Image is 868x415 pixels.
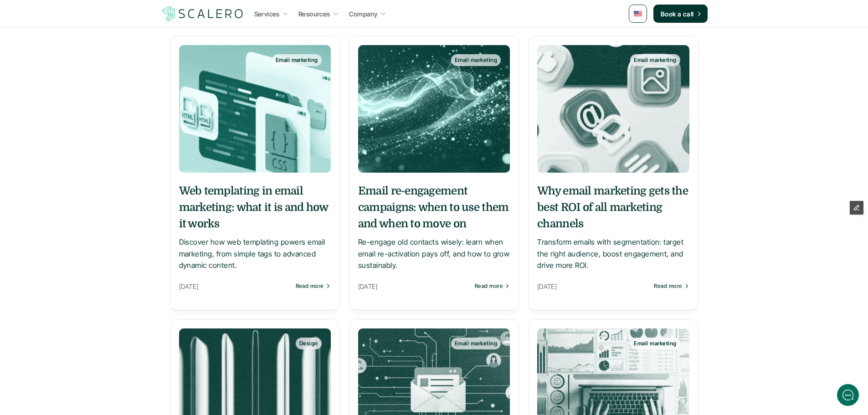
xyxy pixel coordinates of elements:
[358,281,470,292] p: [DATE]
[7,59,175,78] button: New conversation
[837,384,859,406] iframe: gist-messenger-bubble-iframe
[179,183,331,272] a: Web templating in email marketing: what it is and how it worksDiscover how web templating powers ...
[254,9,280,19] p: Services
[653,5,708,23] a: Book a call
[161,5,245,22] img: Scalero company logo
[634,340,676,347] p: Email marketing
[537,236,689,272] p: Transform emails with segmentation: target the right audience, boost engagement, and drive more ROI.
[349,9,378,19] p: Company
[358,183,510,272] a: Email re-engagement campaigns: when to use them and when to move onRe-engage old contacts wisely:...
[654,283,682,289] p: Read more
[59,65,109,72] span: New conversation
[537,281,649,292] p: [DATE]
[537,183,689,272] a: Why email marketing gets the best ROI of all marketing channelsTransform emails with segmentation...
[475,283,510,289] a: Read more
[276,57,318,63] p: Email marketing
[296,283,324,289] p: Read more
[661,9,694,19] p: Book a call
[358,45,510,173] a: Email marketing
[455,340,497,347] p: Email marketing
[179,236,331,272] p: Discover how web templating powers email marketing, from simple tags to advanced dynamic content.
[9,41,173,51] h2: Let us know if we can help with lifecycle marketing.
[161,5,245,22] a: Scalero company logo
[76,318,115,324] span: We run on Gist
[634,57,676,63] p: Email marketing
[475,283,503,289] p: Read more
[358,183,510,232] h5: Email re-engagement campaigns: when to use them and when to move on
[298,9,330,19] p: Resources
[299,340,318,347] p: Design
[455,57,497,63] p: Email marketing
[179,183,331,232] h5: Web templating in email marketing: what it is and how it works
[358,236,510,272] p: Re-engage old contacts wisely: learn when email re-activation pays off, and how to grow sustainably.
[9,23,173,36] h1: Hi! Welcome to Scalero.
[179,45,331,173] a: Email marketing
[537,45,689,173] a: Email marketing
[654,283,689,289] a: Read more
[537,183,689,232] h5: Why email marketing gets the best ROI of all marketing channels
[179,281,291,292] p: [DATE]
[850,201,863,215] button: Edit Framer Content
[296,283,331,289] a: Read more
